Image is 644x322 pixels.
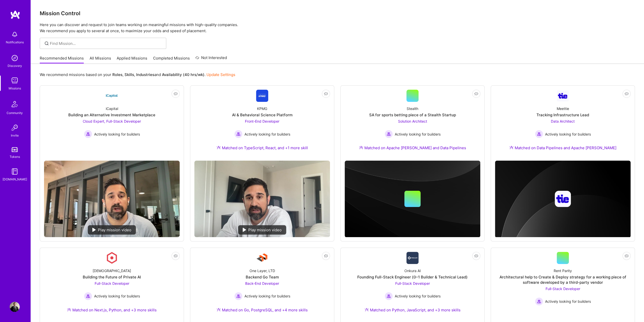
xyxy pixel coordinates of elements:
span: Cloud Expert, Full-Stack Developer [83,119,141,123]
span: Actively looking for builders [244,293,290,299]
i: icon EyeClosed [324,92,328,96]
h3: Mission Control [40,10,635,16]
div: Matched on Apache [PERSON_NAME] and Data Pipelines [359,145,466,150]
img: Company Logo [256,90,268,102]
div: Missions [9,86,21,91]
img: No Mission [44,161,180,237]
a: Company LogoiCapitalBuilding an Alternative Investment MarketplaceCloud Expert, Full-Stack Develo... [44,90,180,157]
span: Actively looking for builders [545,131,591,137]
div: Building an Alternative Investment Marketplace [68,112,155,118]
span: Data Architect [551,119,575,123]
img: discovery [10,53,20,63]
span: Solution Architect [398,119,427,123]
img: Company Logo [406,252,419,264]
div: Matched on Next.js, Python, and +3 more skills [67,307,157,313]
i: icon EyeClosed [174,254,178,258]
input: Find Mission... [50,41,162,46]
a: All Missions [90,55,111,64]
div: [DOMAIN_NAME] [3,177,27,182]
div: Matched on TypeScript, React, and +1 more skill [217,145,308,150]
div: Building the Future of Private AI [83,274,141,280]
i: icon EyeClosed [625,92,629,96]
img: Actively looking for builders [84,130,92,138]
img: bell [10,29,20,40]
img: play [92,228,96,232]
div: Notifications [6,40,24,45]
div: Play mission video [88,225,136,235]
p: Here you can discover and request to join teams working on meaningful missions with high-quality ... [40,22,635,34]
img: Actively looking for builders [385,292,393,300]
img: cover [495,161,631,238]
div: Community [7,110,23,116]
b: Skills [124,72,134,77]
img: logo [10,10,20,19]
img: tokens [12,147,18,152]
a: Not Interested [195,55,227,64]
i: icon EyeClosed [174,92,178,96]
img: Actively looking for builders [535,130,543,138]
div: Stealth [407,106,418,111]
b: Industries [136,72,154,77]
a: Rent ParityArchitectural help to Create & Deploy strategy for a working piece of software develop... [495,252,631,319]
span: Actively looking for builders [545,299,591,304]
img: Company logo [555,191,571,207]
img: Company Logo [256,252,268,264]
img: No Mission [194,161,330,237]
div: AI & Behavioral Science Platform [232,112,293,118]
i: icon EyeClosed [324,254,328,258]
div: Play mission video [238,225,286,235]
a: Company Logo[DEMOGRAPHIC_DATA]Building the Future of Private AIFull-Stack Developer Actively look... [44,252,180,319]
img: Invite [10,123,20,133]
div: Onkura AI [404,268,421,273]
img: Ateam Purple Icon [359,145,363,149]
img: Ateam Purple Icon [509,145,513,149]
img: Ateam Purple Icon [67,308,71,312]
div: Invite [11,133,19,138]
div: Tokens [10,154,20,159]
img: Community [9,98,21,110]
img: Company Logo [106,90,118,102]
span: Back-End Developer [245,281,279,286]
div: Matched on Go, PostgreSQL, and +4 more skills [217,307,308,313]
a: Company LogoOne Layer, LTDBackend Go TeamBack-End Developer Actively looking for buildersActively... [194,252,330,319]
b: Availability (40 hrs/wk) [162,72,204,77]
div: Architectural help to Create & Deploy strategy for a working piece of software developed by a thi... [495,274,631,285]
i: icon EyeClosed [474,92,478,96]
div: [DEMOGRAPHIC_DATA] [93,268,131,273]
i: icon SearchGrey [44,41,50,46]
p: We recommend missions based on your , , and . [40,72,235,77]
img: Actively looking for builders [385,130,393,138]
span: Full-Stack Developer [546,287,580,291]
span: Actively looking for builders [244,131,290,137]
span: Actively looking for builders [94,131,140,137]
img: Actively looking for builders [535,297,543,306]
img: Actively looking for builders [84,292,92,300]
span: Actively looking for builders [94,293,140,299]
div: Discovery [8,63,22,68]
i: icon EyeClosed [625,254,629,258]
div: Rent Parity [554,268,572,273]
img: teamwork [10,75,20,86]
span: Front-End Developer [245,119,279,123]
div: Matched on Data Pipelines and Apache [PERSON_NAME] [509,145,616,150]
img: User Avatar [10,302,20,312]
a: Company LogoOnkura AIFounding Full-Stack Engineer (0–1 Builder & Technical Lead)Full-Stack Develo... [345,252,480,319]
a: User Avatar [8,302,21,312]
span: Actively looking for builders [395,293,441,299]
b: Roles [112,72,122,77]
img: Actively looking for builders [234,130,242,138]
a: Recommended Missions [40,55,84,64]
div: Meettie [557,106,569,111]
a: StealthSA for sports betting piece of a Stealth StartupSolution Architect Actively looking for bu... [345,90,480,157]
div: One Layer, LTD [250,268,275,273]
i: icon EyeClosed [474,254,478,258]
img: guide book [10,166,20,177]
img: Company Logo [557,90,569,101]
a: Company LogoKPMGAI & Behavioral Science PlatformFront-End Developer Actively looking for builders... [194,90,330,157]
a: Update Settings [206,72,235,77]
a: Applied Missions [117,55,147,64]
img: Ateam Purple Icon [365,308,369,312]
div: SA for sports betting piece of a Stealth Startup [369,112,456,118]
img: Company Logo [106,252,118,264]
a: Completed Missions [153,55,190,64]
